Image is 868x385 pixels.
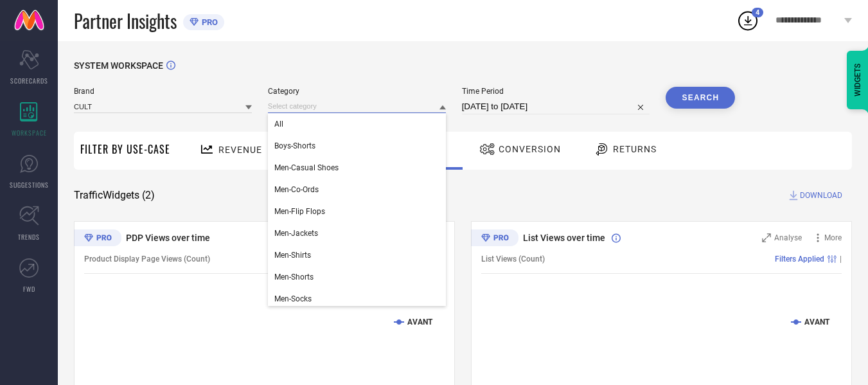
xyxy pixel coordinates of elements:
span: More [824,233,842,242]
span: | [840,255,842,264]
span: TRENDS [18,232,40,242]
span: Men-Co-Ords [274,185,319,194]
svg: Zoom [762,233,771,242]
span: 4 [756,8,759,17]
span: All [274,120,283,129]
div: Men-Shirts [268,244,446,266]
div: Premium [74,229,121,249]
span: Product Display Page Views (Count) [84,255,210,264]
div: Men-Casual Shoes [268,157,446,179]
span: List Views (Count) [481,255,545,264]
div: All [268,113,446,135]
span: Brand [74,87,252,96]
div: Men-Socks [268,288,446,310]
button: Search [666,87,735,109]
span: Men-Jackets [274,229,318,238]
span: SYSTEM WORKSPACE [74,60,163,71]
span: Filters Applied [775,255,824,264]
span: Men-Shorts [274,273,314,282]
span: Men-Shirts [274,251,311,260]
span: PRO [199,17,218,27]
span: SUGGESTIONS [10,180,49,190]
span: Boys-Shorts [274,141,315,150]
div: Men-Jackets [268,222,446,244]
span: Category [268,87,446,96]
span: Men-Socks [274,294,312,303]
span: Traffic Widgets ( 2 ) [74,189,155,202]
div: Men-Shorts [268,266,446,288]
span: List Views over time [523,233,605,243]
span: Revenue [218,145,262,155]
span: Returns [613,144,657,154]
span: Men-Flip Flops [274,207,325,216]
input: Select time period [462,99,650,114]
div: Premium [471,229,518,249]
div: Boys-Shorts [268,135,446,157]
div: Open download list [736,9,759,32]
div: Men-Flip Flops [268,201,446,222]
span: Filter By Use-Case [80,141,170,157]
span: WORKSPACE [12,128,47,138]
span: DOWNLOAD [800,189,842,202]
span: Time Period [462,87,650,96]
input: Select category [268,100,446,113]
span: SCORECARDS [10,76,48,85]
text: AVANT [804,318,830,327]
div: Men-Co-Ords [268,179,446,201]
span: Analyse [774,233,802,242]
text: AVANT [407,318,433,327]
span: FWD [23,284,35,294]
span: Conversion [499,144,561,154]
span: PDP Views over time [126,233,210,243]
span: Men-Casual Shoes [274,163,339,172]
span: Partner Insights [74,8,177,34]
